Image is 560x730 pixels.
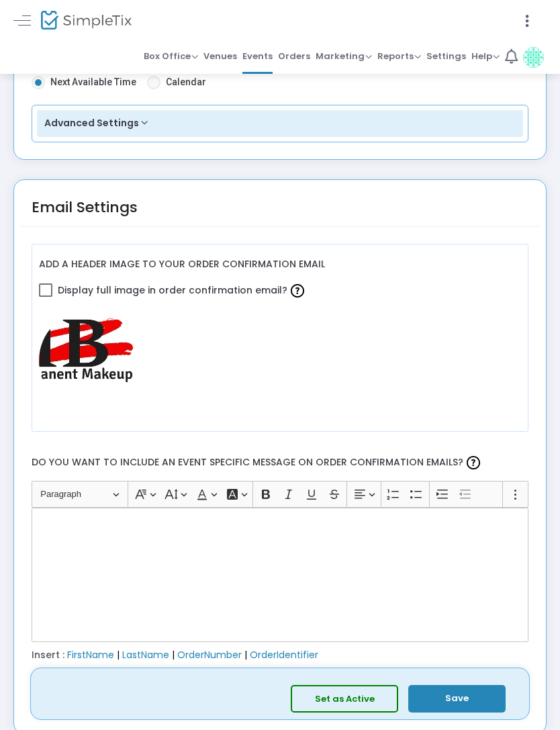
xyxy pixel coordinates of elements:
a: Reports [377,40,421,74]
span: Orders [278,46,310,66]
a: Help [471,40,500,74]
img: Z [39,310,140,411]
span: | [172,648,175,661]
span: Paragraph [40,486,110,502]
span: OrderIdentifier [250,648,318,661]
span: LastName [122,648,169,661]
a: Events [242,40,273,74]
a: Orders [278,40,310,74]
span: Calendar [160,75,206,89]
a: Settings [426,40,466,74]
span: Display full image in order confirmation email? [58,279,308,302]
span: Marketing [316,50,372,62]
button: Save [408,685,506,713]
div: Editor toolbar [32,481,529,508]
span: Box Office [144,50,198,62]
span: Insert : [32,648,64,661]
span: Reports [377,50,421,62]
span: Venues [203,46,237,66]
span: OrderNumber [177,648,242,661]
div: Email Settings [32,196,138,236]
div: Rich Text Editor, main [32,508,529,642]
a: Venues [203,40,237,74]
span: Events [242,46,273,66]
button: Paragraph [34,484,125,505]
span: Help [471,50,500,62]
a: Box Office [144,40,198,74]
label: Add a header image to your order confirmation email [39,251,325,279]
span: | [244,648,247,661]
img: question-mark [291,284,304,298]
span: Settings [426,46,466,66]
span: | [117,648,120,661]
span: Next Available Time [45,75,136,89]
label: Do you want to include an event specific message on order confirmation emails? [25,445,535,481]
button: Set as Active [291,685,398,713]
span: FirstName [67,648,114,661]
a: Marketing [316,40,372,74]
img: question-mark [467,456,480,469]
button: Advanced Settings [37,110,524,137]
